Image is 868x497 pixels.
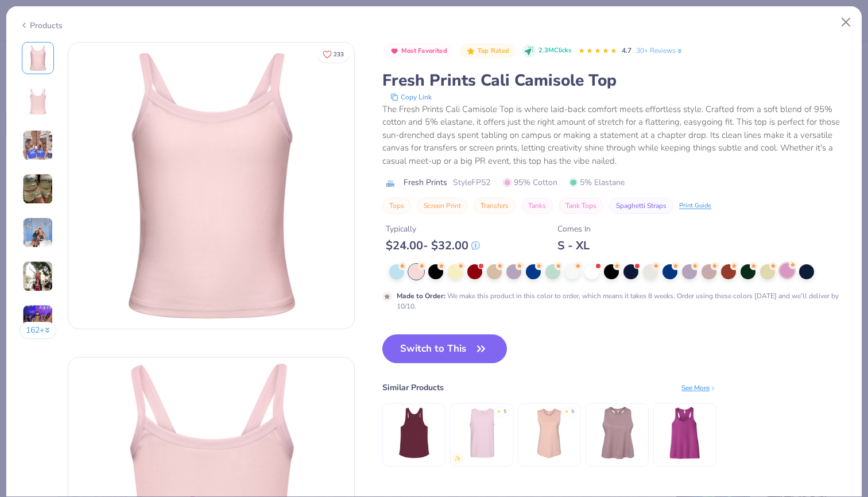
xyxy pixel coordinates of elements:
img: Bella + Canvas Ladies' Flowy Racerback Tank [658,406,712,460]
img: User generated content [22,261,53,292]
button: copy to clipboard [387,91,435,103]
img: User generated content [22,305,53,336]
a: 30+ Reviews [636,45,684,56]
button: Spaghetti Straps [609,198,673,214]
img: Los Angeles Apparel Tri Blend Racerback Tank 3.7oz [387,406,441,460]
img: Front [68,43,354,329]
div: The Fresh Prints Cali Camisole Top is where laid-back comfort meets effortless style. Crafted fro... [382,103,848,168]
span: 95% Cotton [503,176,557,188]
img: Bella + Canvas Ladies' Jersey Muscle Tank [522,406,577,460]
div: $ 24.00 - $ 32.00 [386,238,480,253]
div: ★ [564,408,569,413]
span: 5% Elastane [569,176,625,188]
span: Fresh Prints [404,176,447,188]
div: ★ [497,408,501,413]
div: Similar Products [382,382,444,394]
div: Comes In [557,223,591,235]
img: User generated content [22,217,53,248]
div: 5 [571,408,574,416]
span: Top Rated [478,48,510,54]
strong: Made to Order : [397,291,445,300]
button: Badge Button [460,44,515,59]
button: Close [835,11,857,33]
img: User generated content [22,130,53,161]
img: Bella + Canvas Women's Racerback Cropped Tank [590,406,645,460]
div: We make this product in this color to order, which means it takes 8 weeks. Order using these colo... [397,291,842,311]
button: Switch to This [382,334,507,363]
img: brand logo [382,179,398,188]
button: 162+ [20,322,57,339]
div: Typically [386,223,480,235]
span: 2.3M Clicks [538,46,571,56]
div: See More [681,383,716,393]
button: Tanks [521,198,553,214]
div: 5 [503,408,506,416]
span: Style FP52 [453,176,490,188]
span: 4.7 [622,46,631,55]
button: Badge Button [383,44,453,59]
div: Fresh Prints Cali Camisole Top [382,70,848,91]
img: Back [24,88,52,115]
button: Like [317,46,349,63]
span: 233 [334,52,344,57]
span: Most Favorited [401,48,447,54]
img: Comfort Colors Adult Heavyweight RS Tank [455,406,509,460]
button: Transfers [474,198,516,214]
button: Tank Tops [559,198,603,214]
img: newest.gif [454,455,461,462]
div: 4.7 Stars [578,42,617,60]
div: Print Guide [679,201,711,211]
img: Most Favorited sort [390,47,399,56]
img: User generated content [22,174,53,205]
img: Top Rated sort [466,47,475,56]
button: Screen Print [417,198,468,214]
button: Tops [382,198,411,214]
img: Front [24,44,52,72]
div: S - XL [557,238,591,253]
div: Products [20,20,63,32]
